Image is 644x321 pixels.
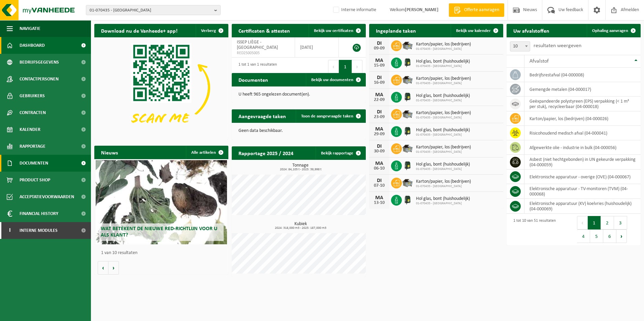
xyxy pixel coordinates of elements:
[416,99,470,103] span: 01-070435 - [GEOGRAPHIC_DATA]
[416,184,471,188] span: 01-070435 - [GEOGRAPHIC_DATA]
[94,146,125,159] h2: Nieuws
[201,29,216,33] span: Verberg
[416,47,471,51] span: 01-070435 - [GEOGRAPHIC_DATA]
[373,75,386,80] div: DI
[402,125,413,137] img: CR-HR-1C-1000-PES-01
[235,168,366,171] span: 2024: 84,105 t - 2025: 39,998 t
[20,121,40,138] span: Kalender
[98,261,108,275] button: Vorige
[402,159,413,171] img: CR-HR-1C-1000-PES-01
[20,138,45,155] span: Rapportage
[402,39,413,51] img: WB-5000-GAL-GY-01
[524,199,641,214] td: elektronische apparatuur (KV) koelvries (huishoudelijk) (04-000069)
[601,216,614,229] button: 2
[237,50,290,56] span: RED25005005
[373,63,386,68] div: 15-09
[301,114,353,118] span: Toon de aangevraagde taken
[237,40,278,50] span: ISSEP LIÈGE - [GEOGRAPHIC_DATA]
[507,24,556,37] h2: Uw afvalstoffen
[534,43,581,48] label: resultaten weergeven
[416,116,471,120] span: 01-070435 - [GEOGRAPHIC_DATA]
[235,226,366,230] span: 2024: 318,000 m3 - 2025: 187,000 m3
[416,59,470,64] span: Hol glas, bont (huishoudelijk)
[524,184,641,199] td: elektronische apparatuur - TV-monitoren (TVM) (04-000068)
[592,29,628,33] span: Ophaling aanvragen
[196,24,228,37] button: Verberg
[614,216,627,229] button: 3
[577,216,588,229] button: Previous
[590,229,603,243] button: 5
[524,155,641,170] td: asbest (niet hechtgebonden) in UN gekeurde verpakking (04-000059)
[524,126,641,140] td: risicohoudend medisch afval (04-000041)
[186,146,228,159] a: Alle artikelen
[524,170,641,184] td: elektronische apparatuur - overige (OVE) (04-000067)
[96,160,227,244] a: Wat betekent de nieuwe RED-richtlijn voor u als klant?
[20,104,46,121] span: Contracten
[416,179,471,184] span: Karton/papier, los (bedrijven)
[328,60,339,73] button: Previous
[232,24,297,37] h2: Certificaten & attesten
[373,41,386,46] div: DI
[238,92,359,97] p: U heeft 965 ongelezen document(en).
[402,91,413,102] img: CR-HR-1C-1000-PES-01
[20,155,48,172] span: Documenten
[108,261,119,275] button: Volgende
[416,196,470,202] span: Hol glas, bont (huishoudelijk)
[309,24,365,37] a: Bekijk uw certificaten
[402,142,413,154] img: WB-5000-GAL-GY-01
[20,20,40,37] span: Navigatie
[232,146,300,159] h2: Rapportage 2025 / 2024
[238,129,359,133] p: Geen data beschikbaar.
[416,110,471,116] span: Karton/papier, los (bedrijven)
[524,140,641,155] td: afgewerkte olie - industrie in bulk (04-000056)
[416,64,470,68] span: 01-070435 - [GEOGRAPHIC_DATA]
[235,163,366,171] h3: Tonnage
[510,42,530,51] span: 10
[232,109,293,122] h2: Aangevraagde taken
[20,188,74,205] span: Acceptatievoorwaarden
[373,132,386,137] div: 29-09
[373,195,386,201] div: MA
[306,73,365,86] a: Bekijk uw documenten
[314,29,353,33] span: Bekijk uw certificaten
[416,145,471,150] span: Karton/papier, los (bedrijven)
[235,222,366,230] h3: Kubiek
[369,24,423,37] h2: Ingeplande taken
[373,46,386,51] div: 09-09
[20,205,58,222] span: Financial History
[524,97,641,111] td: geëxpandeerde polystyreen (EPS) verpakking (< 1 m² per stuk), recycleerbaar (04-000018)
[20,172,50,188] span: Product Shop
[373,144,386,149] div: DI
[339,60,352,73] button: 1
[402,177,413,188] img: WB-5000-GAL-GY-01
[405,7,439,12] strong: [PERSON_NAME]
[587,24,640,37] a: Ophaling aanvragen
[510,41,530,51] span: 10
[373,149,386,154] div: 30-09
[94,24,184,37] h2: Download nu de Vanheede+ app!
[373,98,386,102] div: 22-09
[373,127,386,132] div: MA
[86,5,221,15] button: 01-070435 - [GEOGRAPHIC_DATA]
[524,68,641,82] td: bedrijfsrestafval (04-000008)
[373,92,386,98] div: MA
[416,202,470,206] span: 01-070435 - [GEOGRAPHIC_DATA]
[373,178,386,183] div: DI
[588,216,601,229] button: 1
[232,73,275,86] h2: Documenten
[373,109,386,115] div: DI
[20,71,59,87] span: Contactpersonen
[524,111,641,126] td: karton/papier, los (bedrijven) (04-000026)
[416,167,470,171] span: 01-070435 - [GEOGRAPHIC_DATA]
[373,115,386,119] div: 23-09
[416,162,470,167] span: Hol glas, bont (huishoudelijk)
[20,222,58,239] span: Interne modules
[603,229,616,243] button: 6
[7,222,13,239] span: I
[416,42,471,47] span: Karton/papier, los (bedrijven)
[451,24,503,37] a: Bekijk uw kalender
[402,57,413,68] img: CR-HR-1C-1000-PES-01
[90,5,212,15] span: 01-070435 - [GEOGRAPHIC_DATA]
[20,54,59,71] span: Bedrijfsgegevens
[373,80,386,85] div: 16-09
